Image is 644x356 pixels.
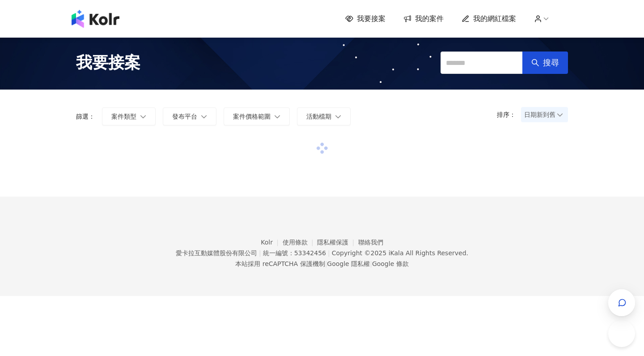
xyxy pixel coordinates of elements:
[163,107,216,125] button: 發布平台
[531,59,539,67] span: search
[176,249,257,257] div: 愛卡拉互動媒體股份有限公司
[403,14,444,24] a: 我的案件
[317,239,358,246] a: 隱私權保護
[332,249,468,257] div: Copyright © 2025 All Rights Reserved.
[462,14,516,24] a: 我的網紅檔案
[306,113,331,120] span: 活動檔期
[415,14,444,24] span: 我的案件
[263,249,326,257] div: 統一編號：53342456
[76,113,95,120] p: 篩選：
[522,51,568,74] button: 搜尋
[543,58,559,68] span: 搜尋
[172,113,197,120] span: 發布平台
[235,258,408,269] span: 本站採用 reCAPTCHA 保護機制
[325,260,327,267] span: |
[357,14,386,24] span: 我要接案
[497,111,521,118] p: 排序：
[224,107,290,125] button: 案件價格範圍
[111,113,136,120] span: 案件類型
[327,260,370,267] a: Google 隱私權
[328,249,330,257] span: |
[372,260,409,267] a: Google 條款
[473,14,516,24] span: 我的網紅檔案
[72,10,119,28] img: logo
[283,239,318,246] a: 使用條款
[370,260,372,267] span: |
[297,107,351,125] button: 活動檔期
[345,14,386,24] a: 我要接案
[358,239,383,246] a: 聯絡我們
[233,113,271,120] span: 案件價格範圍
[524,108,565,121] span: 日期新到舊
[259,249,261,257] span: |
[261,239,282,246] a: Kolr
[102,107,156,125] button: 案件類型
[608,320,635,347] iframe: Help Scout Beacon - Open
[389,249,404,257] a: iKala
[76,51,140,74] span: 我要接案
